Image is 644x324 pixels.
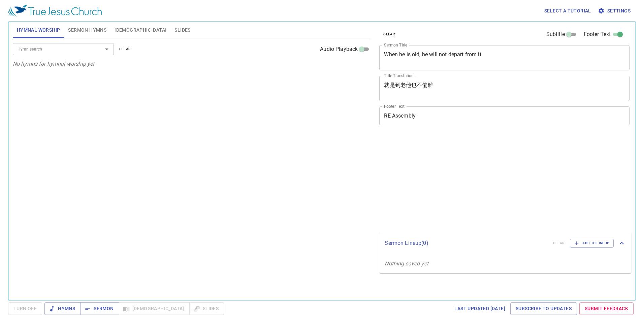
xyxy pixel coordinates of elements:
[68,26,106,34] span: Sermon Hymns
[174,26,190,34] span: Slides
[574,240,609,246] span: Add to Lineup
[584,30,611,38] span: Footer Text
[80,302,119,315] button: Sermon
[454,304,505,313] span: Last updated [DATE]
[599,7,631,15] span: Settings
[516,304,572,313] span: Subscribe to Updates
[17,26,60,34] span: Hymnal Worship
[115,26,166,34] span: [DEMOGRAPHIC_DATA]
[50,304,75,313] span: Hymns
[44,302,80,315] button: Hymns
[115,45,135,53] button: clear
[385,260,428,267] i: Nothing saved yet
[510,302,577,315] a: Subscribe to Updates
[597,5,633,17] button: Settings
[452,302,508,315] a: Last updated [DATE]
[13,61,95,67] i: No hymns for hymnal worship yet
[542,5,594,17] button: Select a tutorial
[570,239,614,248] button: Add to Lineup
[377,132,580,230] iframe: from-child
[384,51,625,64] textarea: When he is old, he will not depart from it
[384,82,625,95] textarea: 就是到老他也不偏離
[579,302,634,315] a: Submit Feedback
[585,304,628,313] span: Submit Feedback
[102,44,111,54] button: Open
[385,239,547,247] p: Sermon Lineup ( 0 )
[379,30,399,38] button: clear
[544,7,591,15] span: Select a tutorial
[119,46,131,52] span: clear
[383,31,395,37] span: clear
[379,232,631,254] div: Sermon Lineup(0)clearAdd to Lineup
[546,30,565,38] span: Subtitle
[320,45,358,53] span: Audio Playback
[86,304,114,313] span: Sermon
[8,5,102,17] img: True Jesus Church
